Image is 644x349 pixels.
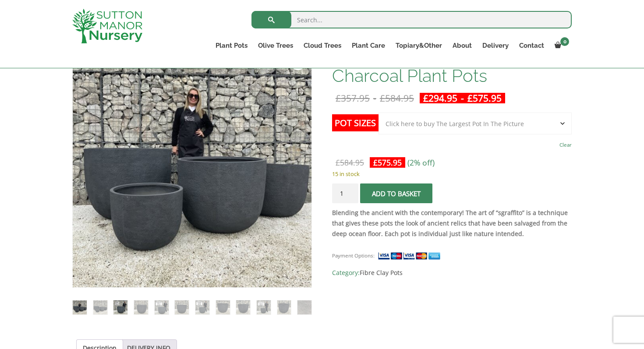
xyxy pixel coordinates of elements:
[447,39,477,52] a: About
[332,114,379,131] label: Pot Sizes
[332,183,358,203] input: Product quantity
[378,251,443,261] img: payment supported
[347,39,390,52] a: Plant Care
[298,39,347,52] a: Cloud Trees
[332,268,572,278] span: Category:
[93,300,107,314] img: The Egg Pot Fibre Clay Charcoal Plant Pots - Image 2
[216,300,230,314] img: The Egg Pot Fibre Clay Charcoal Plant Pots - Image 8
[380,92,414,104] bdi: 584.95
[236,300,250,314] img: The Egg Pot Fibre Clay Charcoal Plant Pots - Image 9
[332,48,572,85] h1: The Egg Pot Fibre Clay Charcoal Plant Pots
[559,139,572,151] a: Clear options
[253,39,298,52] a: Olive Trees
[134,300,148,314] img: The Egg Pot Fibre Clay Charcoal Plant Pots - Image 4
[195,300,209,314] img: The Egg Pot Fibre Clay Charcoal Plant Pots - Image 7
[332,252,375,259] small: Payment Options:
[155,300,169,314] img: The Egg Pot Fibre Clay Charcoal Plant Pots - Image 5
[257,300,271,314] img: The Egg Pot Fibre Clay Charcoal Plant Pots - Image 10
[113,300,127,314] img: The Egg Pot Fibre Clay Charcoal Plant Pots - Image 3
[332,93,418,103] del: -
[360,268,403,277] a: Fibre Clay Pots
[423,92,428,104] span: £
[514,39,549,52] a: Contact
[336,92,370,104] bdi: 357.95
[332,169,572,179] p: 15 in stock
[549,39,572,52] a: 0
[390,39,447,52] a: Topiary&Other
[380,92,385,104] span: £
[477,39,514,52] a: Delivery
[277,300,291,314] img: The Egg Pot Fibre Clay Charcoal Plant Pots - Image 11
[297,300,311,314] img: The Egg Pot Fibre Clay Charcoal Plant Pots - Image 12
[336,157,364,168] bdi: 584.95
[560,37,569,46] span: 0
[407,157,435,168] span: (2% off)
[210,39,253,52] a: Plant Pots
[420,93,505,103] ins: -
[332,208,568,238] strong: Blending the ancient with the contemporary! The art of “sgraffito” is a technique that gives thes...
[467,92,473,104] span: £
[73,300,87,314] img: The Egg Pot Fibre Clay Charcoal Plant Pots
[467,92,502,104] bdi: 575.95
[423,92,457,104] bdi: 294.95
[72,9,142,43] img: logo
[336,92,341,104] span: £
[373,157,402,168] bdi: 575.95
[360,183,432,203] button: Add to basket
[336,157,340,168] span: £
[175,300,189,314] img: The Egg Pot Fibre Clay Charcoal Plant Pots - Image 6
[373,157,378,168] span: £
[251,11,572,28] input: Search...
